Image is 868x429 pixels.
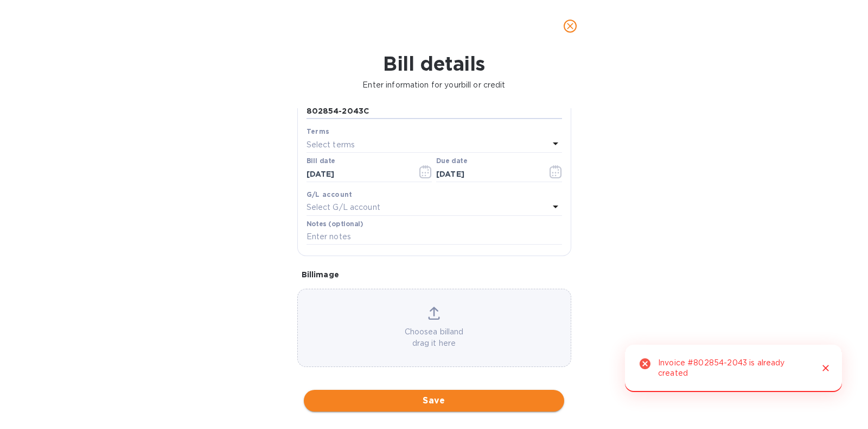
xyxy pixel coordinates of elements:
b: Terms [307,127,330,135]
input: Enter notes [307,229,562,245]
p: Select G/L account [307,202,380,213]
div: Invoice #802854-2043 is already created [658,353,810,383]
button: Close [819,361,833,375]
p: Enter information for your bill or credit [9,79,859,91]
label: Notes (optional) [307,221,363,227]
label: Bill date [307,158,335,165]
p: Select terms [307,139,355,151]
b: G/L account [307,190,353,198]
span: Save [312,394,556,407]
input: Select date [307,166,409,182]
h1: Bill details [9,52,859,75]
label: Due date [436,158,467,165]
input: Enter bill number [307,103,562,120]
p: Bill image [302,269,567,280]
button: close [557,13,583,39]
button: Save [304,390,564,412]
p: Choose a bill and drag it here [298,326,571,349]
input: Due date [436,166,539,182]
